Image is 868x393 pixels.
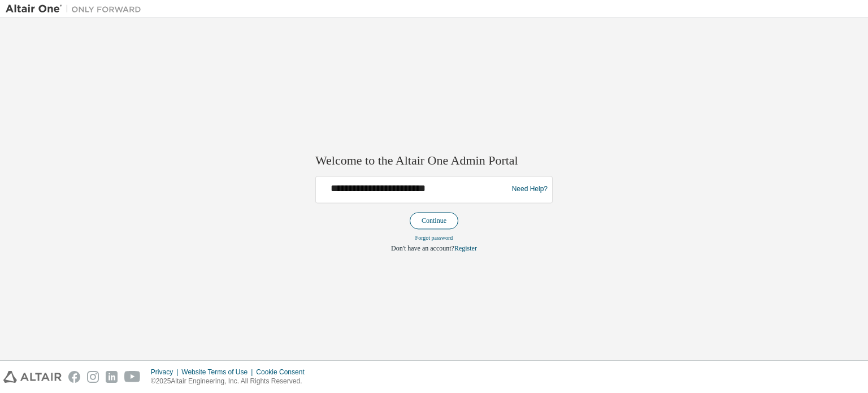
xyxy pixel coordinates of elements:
div: Cookie Consent [256,368,311,377]
h2: Welcome to the Altair One Admin Portal [315,153,553,169]
p: © 2025 Altair Engineering, Inc. All Rights Reserved. [151,377,311,386]
span: Don't have an account? [391,244,454,252]
a: Forgot password [415,235,453,241]
img: instagram.svg [87,371,99,383]
img: youtube.svg [124,371,141,383]
a: Register [454,244,477,252]
img: linkedin.svg [106,371,118,383]
div: Website Terms of Use [181,368,256,377]
button: Continue [410,212,458,229]
div: Privacy [151,368,181,377]
img: altair_logo.svg [3,371,62,383]
img: Altair One [6,3,147,15]
img: facebook.svg [68,371,80,383]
